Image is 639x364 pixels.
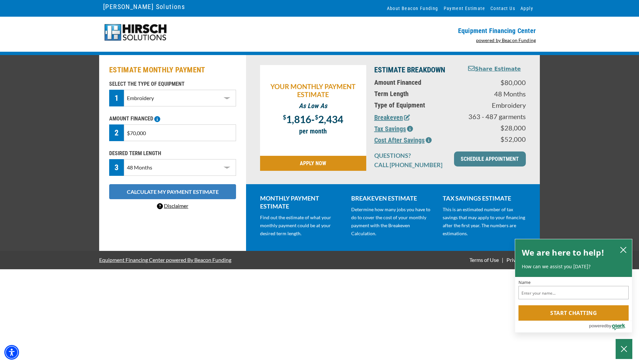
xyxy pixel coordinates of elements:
span: | [502,257,503,263]
button: close chatbox [618,245,629,254]
a: Disclaimer [157,203,188,209]
button: Close Chatbox [616,339,632,359]
p: TAX SAVINGS ESTIMATE [443,194,526,202]
span: 2,434 [318,113,343,125]
div: 3 [109,159,124,176]
label: Name [518,280,629,285]
p: How can we assist you [DATE]? [522,263,625,270]
p: Embroidery [467,101,526,109]
div: Accessibility Menu [4,345,19,360]
p: Type of Equipment [374,101,459,109]
a: Powered by Olark [589,321,632,332]
p: per month [263,127,363,135]
p: $28,000 [467,124,526,132]
p: $80,000 [467,78,526,86]
p: 48 Months [467,90,526,98]
p: - [263,113,363,124]
div: 1 [109,90,124,106]
p: SELECT THE TYPE OF EQUIPMENT [109,80,236,88]
button: Share Estimate [468,65,521,73]
p: MONTHLY PAYMENT ESTIMATE [260,194,343,210]
span: powered [589,322,606,330]
button: Cost After Savings [374,135,432,145]
button: Tax Savings [374,124,413,134]
div: 2 [109,124,124,141]
a: [PERSON_NAME] Solutions [103,1,185,12]
p: Term Length [374,90,459,98]
button: Start chatting [518,305,629,321]
h2: We are here to help! [522,246,604,259]
input: $0 [124,124,236,141]
a: Privacy Policy - open in a new tab [505,257,540,263]
p: BREAKEVEN ESTIMATE [351,194,434,202]
p: Amount Financed [374,78,459,86]
span: 1,816 [286,113,311,125]
p: As Low As [263,102,363,110]
p: Equipment Financing Center [324,27,536,35]
a: APPLY NOW [260,156,366,171]
button: CALCULATE MY PAYMENT ESTIMATE [109,184,236,199]
p: This is an estimated number of tax savings that may apply to your financing after the first year.... [443,206,526,238]
p: Determine how many jobs you have to do to cover the cost of your monthly payment with the Breakev... [351,206,434,238]
span: by [607,322,611,330]
button: Breakeven [374,112,410,122]
span: $ [283,113,286,121]
p: $52,000 [467,135,526,143]
a: powered by Beacon Funding - open in a new tab [476,37,536,43]
p: Find out the estimate of what your monthly payment could be at your desired term length. [260,214,343,238]
p: YOUR MONTHLY PAYMENT ESTIMATE [263,82,363,98]
img: logo [103,23,168,42]
a: Terms of Use - open in a new tab [468,257,500,263]
p: DESIRED TERM LENGTH [109,149,236,157]
div: olark chatbox [515,239,632,333]
p: QUESTIONS? [374,151,446,159]
span: $ [315,113,318,121]
input: Name [518,286,629,299]
p: CALL [PHONE_NUMBER] [374,161,446,169]
p: ESTIMATE BREAKDOWN [374,65,459,75]
a: Equipment Financing Center powered By Beacon Funding - open in a new tab [99,252,231,268]
h2: ESTIMATE MONTHLY PAYMENT [109,65,236,75]
a: SCHEDULE APPOINTMENT [454,151,526,166]
p: 363 - 487 garments [467,112,526,120]
p: AMOUNT FINANCED [109,115,236,123]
